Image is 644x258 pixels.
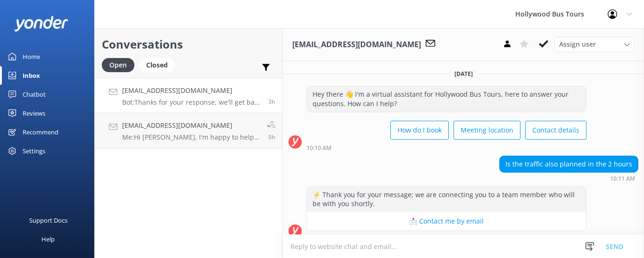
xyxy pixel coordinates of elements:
[268,133,275,141] span: Aug 28 2025 08:57am (UTC -07:00) America/Tijuana
[122,85,261,96] h4: [EMAIL_ADDRESS][DOMAIN_NAME]
[499,175,638,182] div: Aug 28 2025 10:11am (UTC -07:00) America/Tijuana
[306,144,586,151] div: Aug 28 2025 10:10am (UTC -07:00) America/Tijuana
[500,156,638,172] div: Is the traffic also planned in the 2 hours
[23,104,45,123] div: Reviews
[610,176,635,182] strong: 10:11 AM
[525,121,586,140] button: Contact details
[122,133,260,141] p: Me: Hi [PERSON_NAME], I'm happy to help answer your questions. How can I help you?
[390,121,449,140] button: How do I book
[306,145,331,151] strong: 10:10 AM
[292,39,421,51] h3: [EMAIL_ADDRESS][DOMAIN_NAME]
[102,59,139,70] a: Open
[122,120,260,131] h4: [EMAIL_ADDRESS][DOMAIN_NAME]
[268,98,275,106] span: Aug 28 2025 10:13am (UTC -07:00) America/Tijuana
[559,39,596,50] span: Assign user
[102,58,134,72] div: Open
[23,47,40,66] div: Home
[95,78,282,113] a: [EMAIL_ADDRESS][DOMAIN_NAME]Bot:Thanks for your response, we'll get back to you as soon as we can...
[454,121,520,140] button: Meeting location
[307,212,586,231] button: 📩 Contact me by email
[449,70,479,78] span: [DATE]
[306,233,586,240] div: Aug 28 2025 10:11am (UTC -07:00) America/Tijuana
[23,123,58,141] div: Recommend
[307,187,586,212] div: ⚡ Thank you for your message; we are connecting you to a team member who will be with you shortly.
[139,58,175,72] div: Closed
[23,141,45,160] div: Settings
[14,16,68,32] img: yonder-white-logo.png
[122,98,261,107] p: Bot: Thanks for your response, we'll get back to you as soon as we can during opening hours.
[139,59,180,70] a: Closed
[283,235,644,258] textarea: To enrich screen reader interactions, please activate Accessibility in Grammarly extension settings
[23,66,40,85] div: Inbox
[307,86,586,111] div: Hey there 👋 I'm a virtual assistant for Hollywood Bus Tours, here to answer your questions. How c...
[95,113,282,149] a: [EMAIL_ADDRESS][DOMAIN_NAME]Me:Hi [PERSON_NAME], I'm happy to help answer your questions. How can...
[102,35,275,53] h2: Conversations
[554,37,635,52] div: Assign User
[23,85,46,104] div: Chatbot
[41,230,55,249] div: Help
[29,211,67,230] div: Support Docs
